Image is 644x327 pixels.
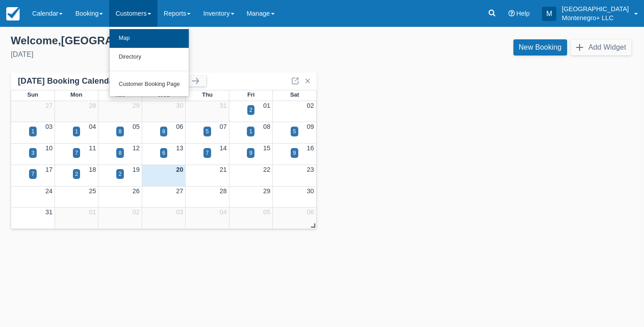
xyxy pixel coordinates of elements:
[307,123,314,130] a: 09
[220,102,227,109] a: 31
[45,208,52,216] a: 31
[247,91,255,98] span: Fri
[89,208,96,216] a: 01
[132,208,140,216] a: 02
[109,27,189,97] ul: Customers
[132,187,140,195] a: 26
[45,187,52,195] a: 24
[571,39,631,55] button: Add Widget
[89,166,96,173] a: 18
[119,170,122,178] div: 2
[176,123,183,130] a: 06
[45,166,52,173] a: 17
[110,29,189,48] a: Map
[202,91,213,98] span: Thu
[132,102,140,109] a: 29
[89,123,96,130] a: 04
[307,102,314,109] a: 02
[307,187,314,195] a: 30
[132,166,140,173] a: 19
[263,102,271,109] a: 01
[75,127,78,136] div: 1
[18,76,163,86] div: [DATE] Booking Calendar
[263,166,271,173] a: 22
[220,144,227,152] a: 14
[132,144,140,152] a: 12
[542,7,556,21] div: M
[31,170,34,178] div: 7
[250,106,253,114] div: 2
[517,10,530,17] span: Help
[307,144,314,152] a: 16
[89,102,96,109] a: 28
[176,187,183,195] a: 27
[31,149,34,157] div: 3
[115,91,125,98] span: Tue
[562,13,629,22] p: Montenegro+ LLC
[45,102,52,109] a: 27
[206,127,209,136] div: 5
[75,149,78,157] div: 7
[157,91,169,98] span: Wed
[27,91,38,98] span: Sun
[132,123,140,130] a: 05
[11,34,315,47] div: Welcome , [GEOGRAPHIC_DATA] !
[119,149,122,157] div: 8
[119,127,122,136] div: 8
[293,149,296,157] div: 9
[11,49,315,60] div: [DATE]
[176,208,183,216] a: 03
[45,123,52,130] a: 03
[176,166,183,173] a: 20
[508,10,515,17] i: Help
[31,127,34,136] div: 1
[6,7,20,21] img: checkfront-main-nav-mini-logo.png
[293,127,296,136] div: 5
[110,75,189,94] a: Customer Booking Page
[176,102,183,109] a: 30
[513,39,567,55] a: New Booking
[220,187,227,195] a: 28
[162,127,165,136] div: 8
[220,166,227,173] a: 21
[89,144,96,152] a: 11
[263,144,271,152] a: 15
[220,208,227,216] a: 04
[307,166,314,173] a: 23
[249,127,252,136] div: 1
[249,149,252,157] div: 9
[71,91,83,98] span: Mon
[220,123,227,130] a: 07
[75,170,78,178] div: 2
[263,123,271,130] a: 08
[176,144,183,152] a: 13
[110,48,189,67] a: Directory
[562,4,629,13] p: [GEOGRAPHIC_DATA]
[45,144,52,152] a: 10
[290,91,299,98] span: Sat
[263,208,271,216] a: 05
[162,149,165,157] div: 6
[89,187,96,195] a: 25
[206,149,209,157] div: 7
[263,187,271,195] a: 29
[307,208,314,216] a: 06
